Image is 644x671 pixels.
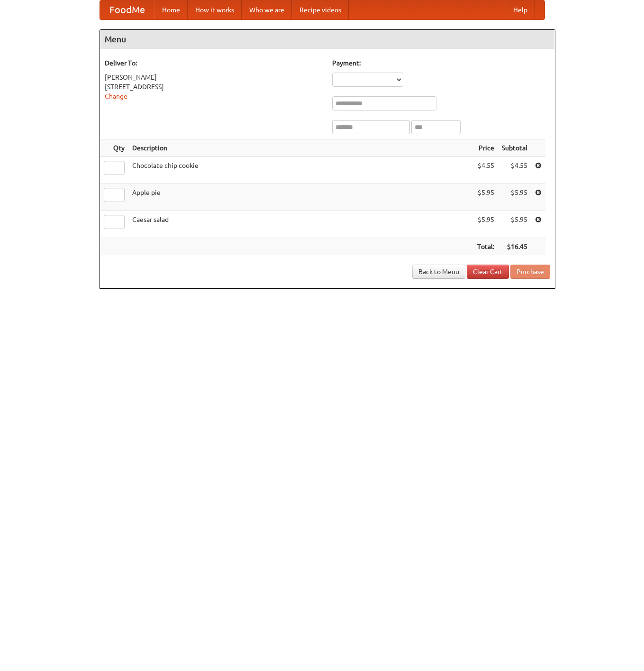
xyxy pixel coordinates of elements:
[242,0,292,19] a: Who we are
[473,238,498,256] th: Total:
[473,157,498,184] td: $4.55
[100,0,154,19] a: FoodMe
[292,0,349,19] a: Recipe videos
[128,139,473,157] th: Description
[128,184,473,211] td: Apple pie
[473,139,498,157] th: Price
[412,265,465,279] a: Back to Menu
[473,184,498,211] td: $5.95
[498,238,531,256] th: $16.45
[100,30,555,49] h4: Menu
[473,211,498,238] td: $5.95
[467,265,509,279] a: Clear Cart
[105,92,127,100] a: Change
[510,265,550,279] button: Purchase
[498,139,531,157] th: Subtotal
[188,0,242,19] a: How it works
[105,82,323,92] div: [STREET_ADDRESS]
[332,58,550,68] h5: Payment:
[154,0,188,19] a: Home
[105,58,323,68] h5: Deliver To:
[498,157,531,184] td: $4.55
[498,184,531,211] td: $5.95
[128,157,473,184] td: Chocolate chip cookie
[128,211,473,238] td: Caesar salad
[506,0,535,19] a: Help
[100,139,128,157] th: Qty
[498,211,531,238] td: $5.95
[105,73,323,82] div: [PERSON_NAME]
